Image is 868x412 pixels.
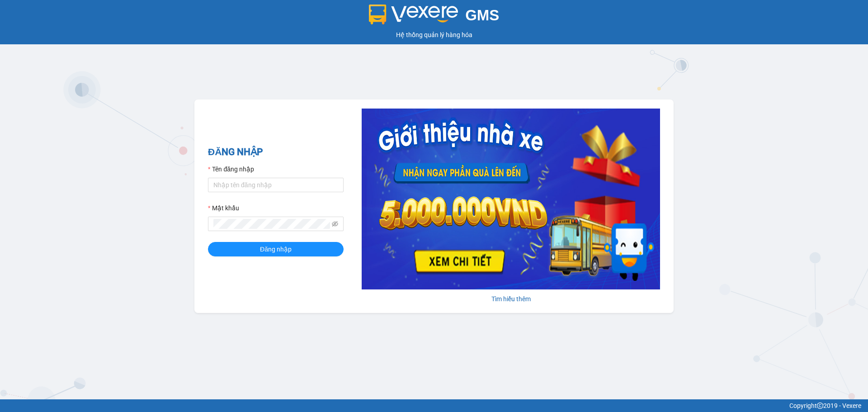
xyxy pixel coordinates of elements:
span: Đăng nhập [260,244,292,254]
div: Hệ thống quản lý hàng hóa [2,30,866,40]
label: Tên đăng nhập [208,164,254,174]
input: Tên đăng nhập [208,178,344,192]
input: Mật khẩu [213,219,330,229]
h2: ĐĂNG NHẬP [208,145,344,160]
img: logo 2 [369,5,458,24]
img: banner-0 [362,109,660,289]
div: Copyright 2019 - Vexere [7,401,861,411]
span: eye-invisible [332,221,338,227]
a: GMS [369,14,500,21]
button: Đăng nhập [208,242,344,256]
span: copyright [817,403,823,409]
div: Tìm hiểu thêm [362,294,660,304]
label: Mật khẩu [208,203,239,213]
span: GMS [465,7,499,24]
